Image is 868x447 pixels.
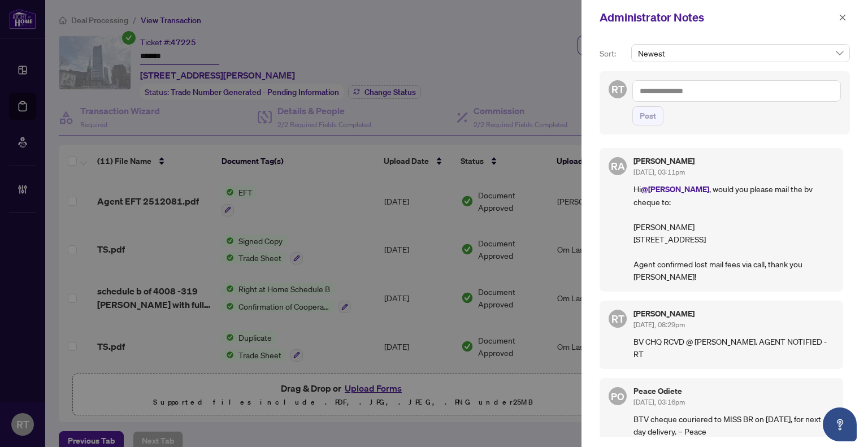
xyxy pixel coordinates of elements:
p: Sort: [600,47,627,60]
span: close [839,14,847,21]
span: RA [611,158,625,174]
span: RT [611,81,624,97]
span: RT [611,311,624,327]
p: Hi , would you please mail the bv cheque to: [PERSON_NAME] [STREET_ADDRESS] Agent confirmed lost ... [633,183,834,283]
button: Post [632,106,663,125]
span: PO [611,388,624,403]
span: [DATE], 03:11pm [633,168,685,176]
span: Newest [638,45,843,62]
span: [DATE], 03:16pm [633,398,685,406]
h5: [PERSON_NAME] [633,310,834,318]
h5: [PERSON_NAME] [633,157,834,165]
p: BV CHQ RCVD @ [PERSON_NAME]. AGENT NOTIFIED - RT [633,335,834,360]
span: @[PERSON_NAME] [641,184,709,194]
div: Administrator Notes [600,9,835,26]
h5: Peace Odiete [633,387,834,395]
p: BTV cheque couriered to MISS BR on [DATE], for next day delivery. – Peace [633,413,834,437]
button: Open asap [823,407,857,441]
span: [DATE], 08:29pm [633,320,685,329]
